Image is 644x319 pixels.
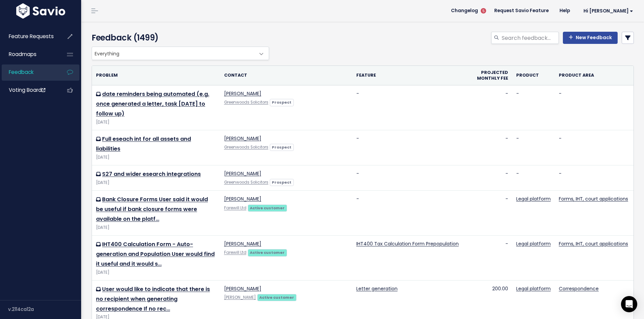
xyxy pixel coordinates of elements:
a: Prospect [270,143,294,150]
a: User would like to indicate that there is no recipient when generating correspondence If no rec… [96,285,210,313]
a: Bank Closure Forms User said it would be useful if bank closure forms were available on the platf… [96,195,208,223]
div: [DATE] [96,269,216,276]
td: - [352,85,466,130]
td: - [512,85,555,130]
span: Hi [PERSON_NAME] [583,8,633,14]
span: Voting Board [9,86,45,94]
a: date reminders being automated (e.g. once generated a letter, task [DATE] to follow up) [96,90,209,117]
a: IHT400 Tax Calculation Form Prepopulation [356,240,459,247]
th: Problem [92,66,220,85]
a: [PERSON_NAME] [224,285,261,292]
td: - [512,165,555,191]
th: Contact [220,66,352,85]
a: Help [554,6,575,16]
td: - [466,165,512,191]
a: Legal platform [516,195,551,202]
span: Feedback [9,69,33,76]
input: Search feedback... [501,32,559,44]
a: Correspondence [559,285,599,292]
a: [PERSON_NAME] [224,170,261,177]
th: Product Area [555,66,634,85]
a: Greenwoods Solicitors [224,100,268,105]
a: Letter generation [356,285,398,292]
a: [PERSON_NAME] [224,240,261,247]
span: Changelog [451,8,478,13]
span: Roadmaps [9,51,37,58]
h4: Feedback (1499) [92,32,266,44]
td: - [352,165,466,191]
a: Voting Board [2,82,56,98]
div: [DATE] [96,154,216,161]
a: [PERSON_NAME] [224,135,261,142]
td: - [466,85,512,130]
td: - [555,130,634,165]
div: [DATE] [96,224,216,231]
a: Hi [PERSON_NAME] [575,6,639,16]
td: - [555,85,634,130]
a: New Feedback [563,32,618,44]
a: Forms, IHT, court applications [559,195,628,202]
span: 5 [481,8,486,14]
a: Farewill Ltd [224,205,246,211]
span: Feature Requests [9,33,54,40]
div: [DATE] [96,179,216,186]
a: Active customer [248,249,287,256]
a: Full eseach int for all assets and liabilities [96,135,191,153]
a: Legal platform [516,240,551,247]
td: - [466,191,512,236]
span: Everything [92,47,255,60]
a: Request Savio Feature [489,6,554,16]
a: Active customer [257,294,296,300]
td: - [352,191,466,236]
img: logo-white.9d6f32f41409.svg [15,3,67,19]
div: v.2114ca12a [8,300,81,318]
a: Feature Requests [2,29,56,44]
a: Legal platform [516,285,551,292]
a: Greenwoods Solicitors [224,180,268,185]
a: Active customer [248,204,287,211]
a: Prospect [270,179,294,185]
td: - [512,130,555,165]
a: [PERSON_NAME] [224,295,256,300]
strong: Prospect [272,180,291,185]
a: Feedback [2,64,56,80]
strong: Prospect [272,144,291,150]
strong: Active customer [250,250,285,255]
th: Projected monthly fee [466,66,512,85]
a: Forms, IHT, court applications [559,240,628,247]
a: IHT400 Calculation Form - Auto-generation and Population User would find it useful and it would s… [96,240,215,268]
a: [PERSON_NAME] [224,195,261,202]
div: Open Intercom Messenger [621,296,637,312]
a: Roadmaps [2,47,56,62]
a: Farewill Ltd [224,250,246,255]
a: [PERSON_NAME] [224,90,261,97]
td: - [466,236,512,281]
td: - [466,130,512,165]
th: Product [512,66,555,85]
a: S27 and wider esearch integrations [102,170,201,178]
span: Everything [92,47,269,60]
td: - [555,165,634,191]
a: Greenwoods Solicitors [224,144,268,150]
a: Prospect [270,99,294,105]
th: Feature [352,66,466,85]
td: - [352,130,466,165]
strong: Active customer [250,205,285,211]
div: [DATE] [96,119,216,126]
strong: Prospect [272,100,291,105]
strong: Active customer [259,295,294,300]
